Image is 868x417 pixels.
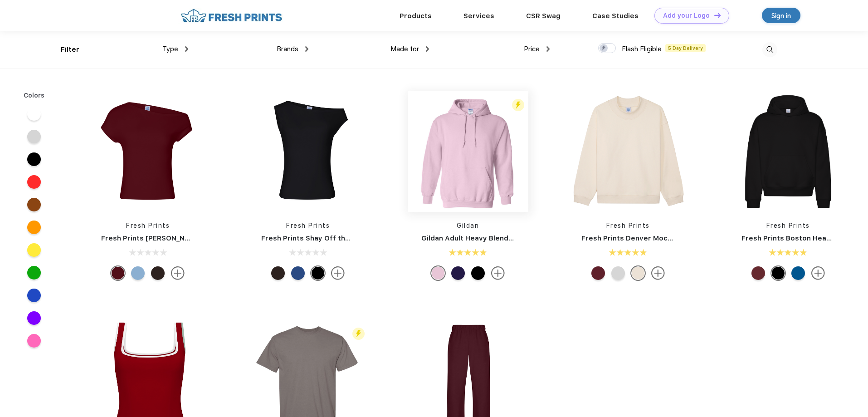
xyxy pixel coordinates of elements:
[611,266,625,280] div: Ash Grey
[390,45,419,53] span: Made for
[88,91,208,212] img: func=resize&h=266
[61,44,79,55] div: Filter
[728,91,848,212] img: func=resize&h=266
[178,8,285,24] img: fo%20logo%202.webp
[271,266,285,280] div: Brown
[771,10,791,21] div: Sign in
[591,266,605,280] div: Crimson Red
[771,266,785,280] div: Black
[261,234,401,242] a: Fresh Prints Shay Off the Shoulder Tank
[751,266,765,280] div: Crimson Red
[581,234,778,242] a: Fresh Prints Denver Mock Neck Heavyweight Sweatshirt
[606,222,650,229] a: Fresh Prints
[651,266,665,280] img: more.svg
[400,12,432,20] a: Products
[421,234,619,242] a: Gildan Adult Heavy Blend 8 Oz. 50/50 Hooded Sweatshirt
[457,222,479,229] a: Gildan
[568,91,688,212] img: func=resize&h=266
[171,266,185,280] img: more.svg
[126,222,170,229] a: Fresh Prints
[622,45,662,53] span: Flash Eligible
[408,91,528,212] img: func=resize&h=266
[426,46,429,52] img: dropdown.png
[714,13,721,18] img: DT
[512,99,524,111] img: flash_active_toggle.svg
[526,12,561,20] a: CSR Swag
[762,42,777,57] img: desktop_search.svg
[524,45,540,53] span: Price
[151,266,165,280] div: Brown
[491,266,505,280] img: more.svg
[463,12,494,20] a: Services
[352,328,365,340] img: flash_active_toggle.svg
[331,266,345,280] img: more.svg
[471,266,485,280] div: Black
[305,46,308,52] img: dropdown.png
[451,266,465,280] div: Purple
[663,12,710,20] div: Add your Logo
[17,91,52,100] div: Colors
[286,222,330,229] a: Fresh Prints
[791,266,805,280] div: Royal Blue
[762,8,800,23] a: Sign in
[431,266,445,280] div: Light Pink
[811,266,825,280] img: more.svg
[111,266,125,280] div: Burgundy
[162,45,178,53] span: Type
[277,45,298,53] span: Brands
[131,266,145,280] div: Light Blue
[291,266,305,280] div: True Blue
[101,234,278,242] a: Fresh Prints [PERSON_NAME] Off the Shoulder Top
[766,222,810,229] a: Fresh Prints
[311,266,325,280] div: Black
[631,266,645,280] div: Buttermilk
[248,91,368,212] img: func=resize&h=266
[546,46,550,52] img: dropdown.png
[185,46,188,52] img: dropdown.png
